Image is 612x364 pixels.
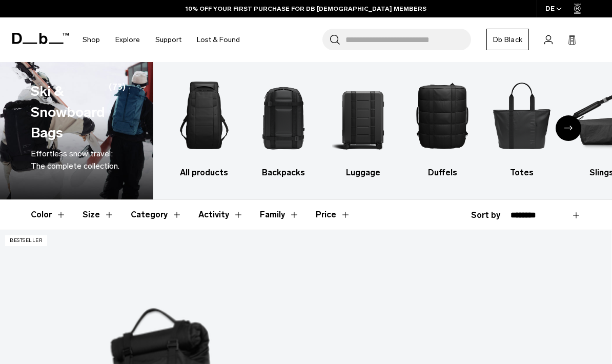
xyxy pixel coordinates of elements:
a: Db Backpacks [253,69,314,179]
h3: Backpacks [253,167,314,179]
button: Toggle Filter [83,200,114,230]
h3: All products [174,167,235,179]
li: 1 / 10 [174,69,235,179]
img: Db [253,69,314,161]
button: Toggle Filter [31,200,66,230]
a: Support [155,22,181,58]
img: Db [332,69,394,161]
h3: Totes [491,167,553,179]
a: Explore [115,22,140,58]
nav: Main Navigation [75,17,248,62]
div: Next slide [556,115,581,141]
a: Db Totes [491,69,553,179]
button: Toggle Filter [260,200,299,230]
img: Db [174,69,235,161]
li: 3 / 10 [332,69,394,179]
li: 4 / 10 [412,69,473,179]
li: 2 / 10 [253,69,314,179]
img: Db [491,69,553,161]
h3: Luggage [332,167,394,179]
a: Lost & Found [197,22,240,58]
button: Toggle Price [316,200,351,230]
button: Toggle Filter [198,200,243,230]
a: Db All products [174,69,235,179]
span: (73) [109,81,126,144]
a: Db Luggage [332,69,394,179]
a: Shop [83,22,100,58]
h3: Duffels [412,167,473,179]
h1: Ski & Snowboard Bags [31,81,105,144]
button: Toggle Filter [131,200,182,230]
a: Db Black [486,29,529,50]
img: Db [412,69,473,161]
a: 10% OFF YOUR FIRST PURCHASE FOR DB [DEMOGRAPHIC_DATA] MEMBERS [186,4,426,13]
p: Bestseller [5,235,47,246]
li: 5 / 10 [491,69,553,179]
span: Effortless snow travel: The complete collection. [31,149,119,171]
a: Db Duffels [412,69,473,179]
